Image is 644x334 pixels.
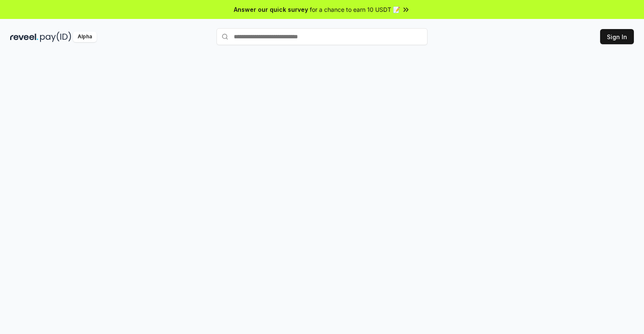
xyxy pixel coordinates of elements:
[10,32,38,42] img: reveel_dark
[234,5,308,14] span: Answer our quick survey
[73,32,97,42] div: Alpha
[310,5,400,14] span: for a chance to earn 10 USDT 📝
[600,29,634,44] button: Sign In
[40,32,71,42] img: pay_id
